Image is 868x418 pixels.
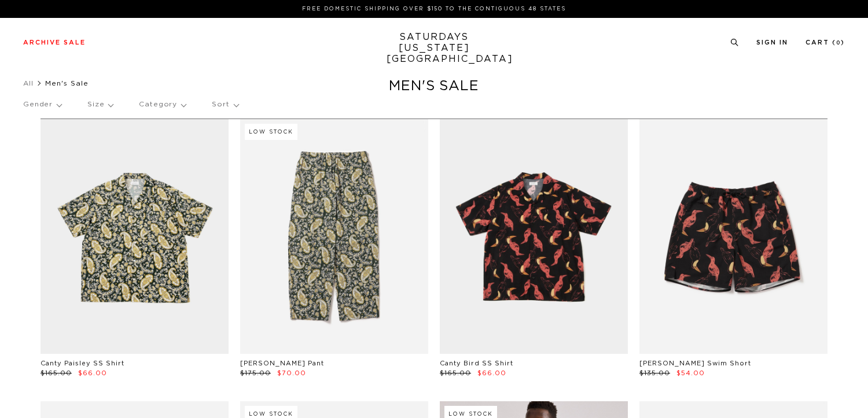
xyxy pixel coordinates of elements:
[45,80,89,87] span: Men's Sale
[28,5,840,13] p: FREE DOMESTIC SHIPPING OVER $150 TO THE CONTIGUOUS 48 STATES
[440,360,513,367] a: Canty Bird SS Shirt
[23,91,61,118] p: Gender
[78,370,107,376] span: $66.00
[41,370,72,376] span: $165.00
[212,91,238,118] p: Sort
[387,32,482,65] a: SATURDAYS[US_STATE][GEOGRAPHIC_DATA]
[477,370,506,376] span: $66.00
[440,370,471,376] span: $165.00
[139,91,186,118] p: Category
[806,39,845,46] a: Cart (0)
[23,39,86,46] a: Archive Sale
[756,39,788,46] a: Sign In
[240,360,324,367] a: [PERSON_NAME] Pant
[87,91,113,118] p: Size
[639,370,670,376] span: $135.00
[639,360,751,367] a: [PERSON_NAME] Swim Short
[676,370,705,376] span: $54.00
[277,370,306,376] span: $70.00
[240,370,271,376] span: $175.00
[836,40,841,46] small: 0
[245,124,297,140] div: Low Stock
[41,360,124,367] a: Canty Paisley SS Shirt
[23,80,34,87] a: All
